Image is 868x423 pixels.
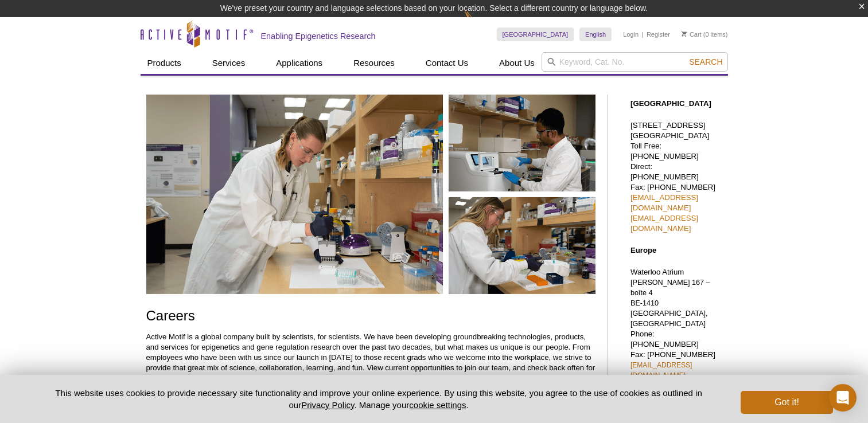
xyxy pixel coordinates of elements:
[630,214,698,233] a: [EMAIL_ADDRESS][DOMAIN_NAME]
[682,30,702,38] a: Cart
[630,246,656,254] strong: Europe
[579,28,612,41] a: English
[630,361,692,379] a: [EMAIL_ADDRESS][DOMAIN_NAME]
[464,9,495,36] img: Change Here
[829,384,857,412] div: Open Intercom Messenger
[686,57,726,67] button: Search
[642,28,644,41] li: |
[689,57,722,66] span: Search
[269,52,329,74] a: Applications
[630,267,722,412] p: Waterloo Atrium Phone: [PHONE_NUMBER] Fax: [PHONE_NUMBER]
[623,30,639,38] a: Login
[682,31,687,37] img: Your Cart
[741,391,832,414] button: Got it!
[347,52,402,74] a: Resources
[647,30,670,38] a: Register
[630,193,698,212] a: [EMAIL_ADDRESS][DOMAIN_NAME]
[146,332,595,383] p: Active Motif is a global company built by scientists, for scientists. We have been developing gro...
[542,52,728,72] input: Keyword, Cat. No.
[497,28,574,41] a: [GEOGRAPHIC_DATA]
[205,52,252,74] a: Services
[492,52,542,74] a: About Us
[261,31,376,41] h2: Enabling Epigenetics Research
[682,28,728,41] li: (0 items)
[630,99,711,108] strong: [GEOGRAPHIC_DATA]
[630,120,722,234] p: [STREET_ADDRESS] [GEOGRAPHIC_DATA] Toll Free: [PHONE_NUMBER] Direct: [PHONE_NUMBER] Fax: [PHONE_N...
[36,387,722,411] p: This website uses cookies to provide necessary site functionality and improve your online experie...
[630,279,710,328] span: [PERSON_NAME] 167 – boîte 4 BE-1410 [GEOGRAPHIC_DATA], [GEOGRAPHIC_DATA]
[419,52,475,74] a: Contact Us
[409,400,466,410] button: cookie settings
[146,95,595,294] img: Careers at Active Motif
[141,52,188,74] a: Products
[146,308,595,325] h1: Careers
[301,400,354,410] a: Privacy Policy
